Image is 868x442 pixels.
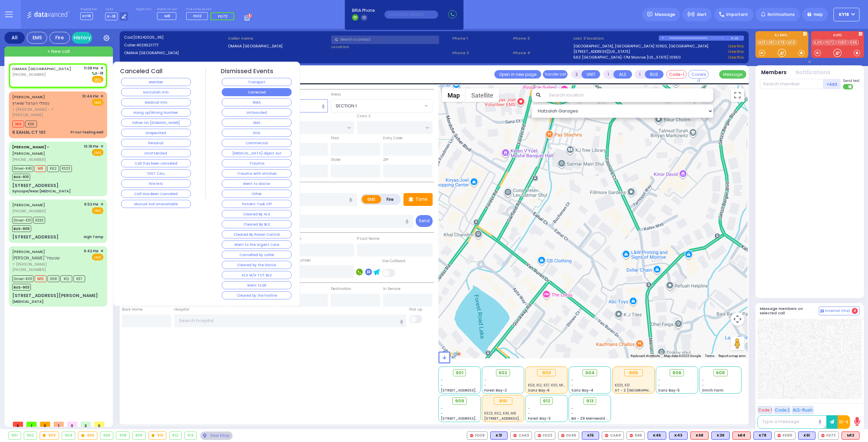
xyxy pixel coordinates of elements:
[441,383,443,388] span: -
[35,275,46,282] span: M15
[818,432,839,440] div: FD72
[811,34,864,38] label: KJFD
[12,284,31,291] span: BUS-903
[441,378,443,383] span: -
[821,310,824,313] img: comment-alt.png
[719,70,746,79] button: Message
[613,70,632,79] button: ALS
[222,78,292,86] button: Transport
[381,195,400,204] label: Fire
[528,383,566,388] span: K58, K12, K37, K101, M15
[124,50,225,56] label: OMAHA [GEOGRAPHIC_DATA]
[513,50,571,56] span: Phone 4
[12,225,31,232] span: BUS-905
[455,398,464,404] span: 909
[164,13,170,19] span: M8
[222,149,292,157] button: [MEDICAL_DATA] object out
[67,422,77,427] span: 0
[133,35,163,40] span: [08242025_95]
[72,32,92,44] a: History
[12,66,71,71] a: OMAHA [GEOGRAPHIC_DATA]
[133,432,145,439] div: 909
[602,432,624,440] div: CAR4
[12,189,71,194] div: Syncope/Near [MEDICAL_DATA]
[27,10,72,19] img: Logo
[331,92,341,97] label: Areas
[94,422,104,427] span: 0
[761,69,787,77] button: Members
[690,432,709,440] div: ALS
[768,12,795,18] span: Notifications
[12,107,80,118] span: ר' [PERSON_NAME] - ר' [PERSON_NAME]
[658,378,660,383] span: -
[121,139,191,147] button: Personal
[60,165,72,172] span: K323
[12,292,98,299] div: [STREET_ADDRESS][PERSON_NAME]
[121,119,191,127] button: Follow On [DOMAIN_NAME]
[136,7,151,12] label: Night unit
[185,432,197,439] div: 913
[573,43,708,49] a: [GEOGRAPHIC_DATA], [GEOGRAPHIC_DATA] 10950, [GEOGRAPHIC_DATA]
[655,11,675,18] span: Message
[92,207,103,214] span: EMS
[352,7,375,14] span: BRIA Phone
[121,200,191,208] button: Mutual Aid Unavailable
[121,169,191,177] button: TEST CALL
[34,165,46,172] span: M8
[537,369,556,377] div: 903
[12,267,46,272] span: [PHONE_NUMBER]
[62,432,75,439] div: 904
[121,159,191,167] button: Call has been canceled
[193,13,202,19] span: FD12
[12,249,45,254] a: [PERSON_NAME]
[33,217,45,224] span: K333
[456,370,463,376] span: 901
[528,411,530,416] span: -
[843,78,860,83] span: Send text
[823,79,841,89] button: +Add
[81,422,91,427] span: 3
[222,190,292,198] button: Other
[121,78,191,86] button: Member
[222,159,292,167] button: Trauma
[382,258,406,264] label: Use Callback
[571,411,573,416] span: -
[222,281,292,289] button: Went to ER
[222,180,292,188] button: Went to doctor
[528,416,551,421] span: Forest Bay-3
[535,432,555,440] div: FD22
[513,434,517,437] img: red-radio-icon.svg
[4,32,25,44] div: All
[581,70,600,79] button: UNIT
[731,337,744,350] button: Drag Pegman onto the map to open Street View
[615,383,630,388] span: K333, K31
[825,309,850,313] span: Internal Chat
[47,275,59,282] span: K58
[13,422,23,427] span: 0
[415,196,428,203] p: Tone
[842,432,860,440] div: M13
[200,432,232,440] div: See map
[222,200,292,208] button: Patient Took Off
[121,149,191,157] button: Unattended
[571,383,573,388] span: -
[84,66,98,71] span: 11:08 PM
[84,249,98,254] span: 9:42 PM
[222,240,292,249] button: Went to the Urgent Care
[12,255,60,261] span: [PERSON_NAME]' שטעסל
[484,378,486,383] span: -
[842,432,860,440] div: ALS
[54,422,64,427] span: 1
[12,94,45,100] a: [PERSON_NAME]
[669,432,688,440] div: BLS
[728,55,744,60] a: Use this
[121,98,191,106] button: Medical Info
[490,432,508,440] div: BLS
[100,248,103,254] span: ✕
[571,388,593,393] span: Sanz Bay-4
[615,388,665,393] span: AT - 2 [GEOGRAPHIC_DATA]
[124,42,225,48] label: Caller:
[222,108,292,117] button: Unfounded
[467,432,488,440] div: FD29
[383,135,402,141] label: Entry Code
